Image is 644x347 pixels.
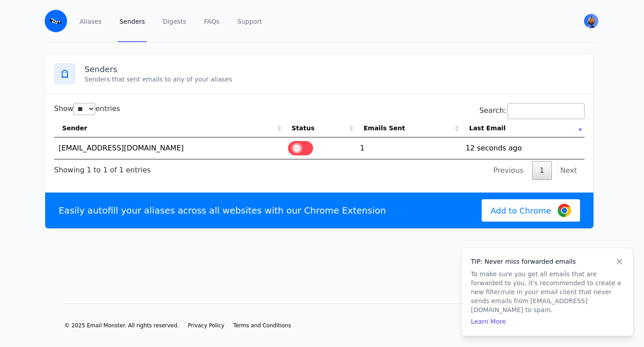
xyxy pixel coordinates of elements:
span: Terms and Conditions [233,322,291,329]
p: Senders that sent emails to any of your aliases [85,75,585,84]
img: Email Monster [45,10,67,32]
th: Last Email: activate to sort column ascending [461,119,585,137]
button: User menu [583,13,599,29]
a: Next [553,161,585,180]
td: 1 [356,137,461,159]
img: alex grabbvy's Avatar [584,14,598,28]
span: Privacy Policy [188,322,225,329]
h3: Senders [85,64,585,75]
p: Easily autofill your aliases across all websites with our Chrome Extension [59,204,386,217]
th: Emails Sent: activate to sort column ascending [356,119,461,137]
input: Search: [508,103,585,119]
div: Showing 1 to 1 of 1 entries [54,159,151,176]
th: Status: activate to sort column ascending [284,119,356,137]
select: Showentries [73,103,95,115]
a: 1 [532,161,552,180]
a: Add to Chrome [482,199,580,222]
img: Google Chrome Logo [558,204,571,217]
label: Show entries [54,104,120,113]
td: [EMAIL_ADDRESS][DOMAIN_NAME] [54,137,284,159]
a: Terms and Conditions [233,322,291,329]
th: Sender: activate to sort column ascending [54,119,284,137]
td: 12 seconds ago [461,137,585,159]
li: © 2025 Email Monster. All rights reserved. [64,322,179,329]
span: Add to Chrome [491,205,551,217]
a: Learn More [471,318,506,325]
a: Privacy Policy [188,322,225,329]
h4: TIP: Never miss forwarded emails [471,257,624,266]
label: Search: [479,106,585,115]
a: Previous [486,161,531,180]
p: To make sure you get all emails that are forwarded to you, it's recommended to create a new filte... [471,270,624,314]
